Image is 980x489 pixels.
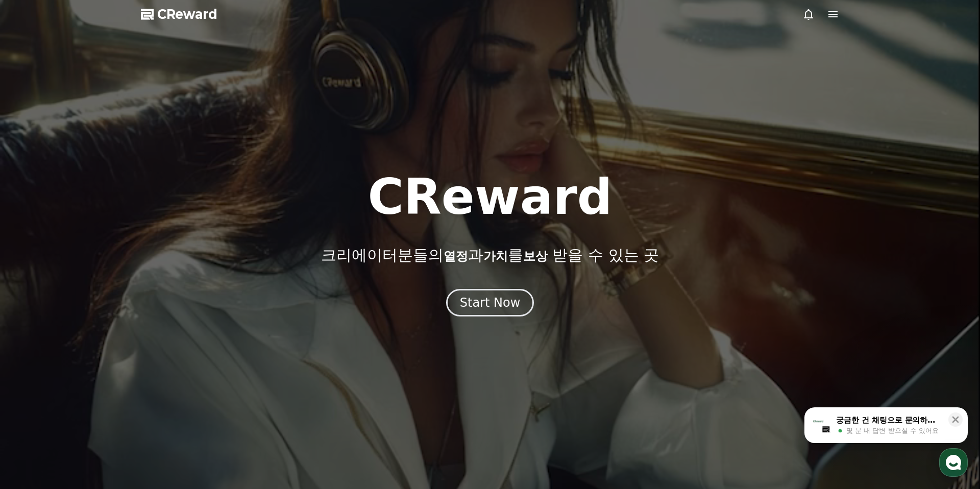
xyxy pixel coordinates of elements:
[444,249,468,263] span: 열정
[141,6,217,22] a: CReward
[157,6,217,22] span: CReward
[367,173,612,222] h1: CReward
[460,295,521,311] div: Start Now
[321,246,659,264] p: 크리에이터분들의 과 를 받을 수 있는 곳
[523,249,548,263] span: 보상
[483,249,508,263] span: 가치
[446,299,534,309] a: Start Now
[446,289,534,316] button: Start Now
